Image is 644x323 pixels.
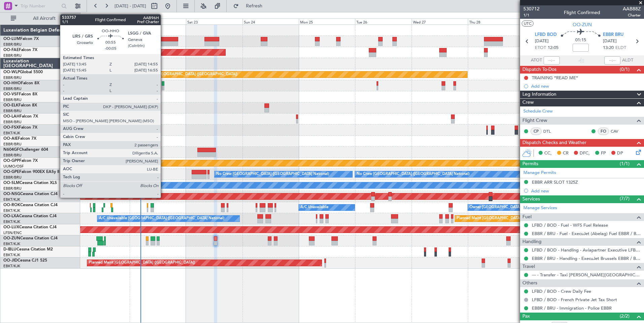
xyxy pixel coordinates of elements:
[522,213,532,221] span: Fuel
[522,91,556,98] span: Leg Information
[603,32,623,38] span: EBBR BRU
[615,45,626,51] span: ELDT
[3,48,37,52] a: OO-FAEFalcon 7X
[3,164,24,169] a: UUMO/OSF
[470,202,560,213] div: Owner [GEOGRAPHIC_DATA]-[GEOGRAPHIC_DATA]
[73,18,130,25] div: Thu 21
[523,5,540,12] span: 530712
[300,202,328,213] div: A/C Unavailable
[563,150,569,157] span: CR
[7,13,73,24] button: All Aircraft
[3,192,20,196] span: OO-NSG
[3,126,37,130] a: OO-FSXFalcon 7X
[603,45,614,51] span: 13:20
[240,4,268,8] span: Refresh
[186,18,242,25] div: Sat 23
[355,18,411,25] div: Tue 26
[531,57,542,64] span: ATOT
[115,3,146,9] span: [DATE] - [DATE]
[3,264,20,269] a: EBKT/KJK
[620,313,630,320] span: (2/2)
[131,70,237,80] div: Planned Maint [GEOGRAPHIC_DATA] ([GEOGRAPHIC_DATA])
[3,186,22,191] a: EBBR/BRU
[617,150,623,157] span: DP
[3,126,19,130] span: OO-FSX
[531,83,641,89] div: Add new
[3,137,36,141] a: OO-AIEFalcon 7X
[99,214,224,224] div: A/C Unavailable [GEOGRAPHIC_DATA] ([GEOGRAPHIC_DATA] National)
[573,21,592,28] span: OO-ZUN
[3,241,20,246] a: EBKT/KJK
[89,258,195,268] div: Planned Maint [GEOGRAPHIC_DATA] ([GEOGRAPHIC_DATA])
[522,139,586,147] span: Dispatch Checks and Weather
[564,9,600,16] div: Flight Confirmed
[522,313,530,320] span: Pax
[3,203,58,207] a: OO-ROKCessna Citation CJ4
[575,37,586,44] span: 01:15
[3,259,18,263] span: OO-JID
[3,247,53,251] a: D-IBLUCessna Citation M2
[522,117,547,125] span: Flight Crew
[3,203,20,207] span: OO-ROK
[535,32,557,38] span: LFBD BOD
[622,57,633,64] span: ALDT
[3,53,22,58] a: EBBR/BRU
[532,222,608,228] a: LFBD / BOD - Fuel - WFS Fuel Release
[3,37,39,41] a: OO-LUMFalcon 7X
[3,219,20,224] a: EBKT/KJK
[3,159,38,163] a: OO-GPPFalcon 7X
[522,195,540,203] span: Services
[535,45,546,51] span: ETOT
[3,247,17,251] span: D-IBLU
[601,150,606,157] span: FP
[522,279,537,287] span: Others
[3,92,19,96] span: OO-VSF
[543,128,558,134] a: DTL
[216,169,329,179] div: No Crew [GEOGRAPHIC_DATA] ([GEOGRAPHIC_DATA] National)
[523,108,553,115] a: Schedule Crew
[468,18,524,25] div: Thu 28
[544,150,552,157] span: CC,
[620,160,630,167] span: (1/1)
[522,263,535,271] span: Travel
[21,1,59,11] input: Trip Number
[3,103,37,107] a: OO-ELKFalcon 8X
[3,208,20,213] a: EBKT/KJK
[3,214,57,218] a: OO-LXACessna Citation CJ4
[532,272,641,278] a: --- - Transfer - Taxi [PERSON_NAME][GEOGRAPHIC_DATA]
[532,231,641,236] a: EBBR / BRU - Fuel - ExecuJet (Abelag) Fuel EBBR / BRU
[3,230,22,235] a: LFSN/ENC
[532,256,641,261] a: EBBR / BRU - Handling - ExecuJet Brussels EBBR / BRU
[523,12,540,18] span: 1/1
[3,259,47,263] a: OO-JIDCessna CJ1 525
[544,56,560,64] input: --:--
[3,75,22,80] a: EBBR/BRU
[3,37,20,41] span: OO-LUM
[412,18,468,25] div: Wed 27
[3,108,22,113] a: EBBR/BRU
[3,225,19,229] span: OO-LUX
[3,153,22,158] a: EBBR/BRU
[620,66,630,73] span: (0/1)
[3,252,20,258] a: EBKT/KJK
[620,195,630,202] span: (7/7)
[523,205,557,212] a: Manage Services
[623,5,641,12] span: AAB88Z
[522,66,556,74] span: Dispatch To-Dos
[3,103,19,107] span: OO-ELK
[611,128,626,134] a: CAV
[3,70,20,74] span: OO-WLP
[580,150,590,157] span: DFC,
[522,238,542,246] span: Handling
[3,181,57,185] a: OO-SLMCessna Citation XLS
[299,18,355,25] div: Mon 25
[603,38,617,45] span: [DATE]
[3,181,20,185] span: OO-SLM
[3,81,21,85] span: OO-HHO
[3,170,19,174] span: OO-GPE
[3,97,22,102] a: EBBR/BRU
[130,18,186,25] div: Fri 22
[3,114,20,119] span: OO-LAH
[3,70,43,74] a: OO-WLPGlobal 5500
[82,13,93,19] div: [DATE]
